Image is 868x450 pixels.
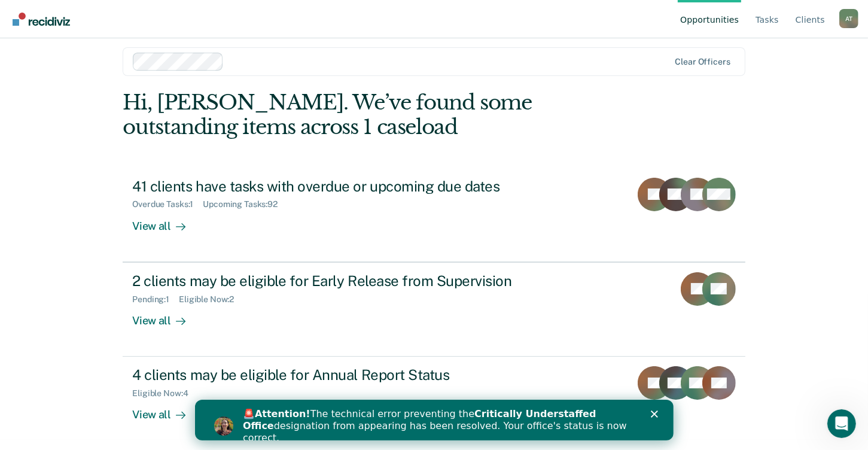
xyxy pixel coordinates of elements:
[132,272,552,290] div: 2 clients may be eligible for Early Release from Supervision
[839,9,858,28] button: Profile dropdown button
[179,294,243,305] div: Eligible Now : 2
[123,168,745,262] a: 41 clients have tasks with overdue or upcoming due datesOverdue Tasks:1Upcoming Tasks:92View all
[132,178,552,195] div: 41 clients have tasks with overdue or upcoming due dates
[132,294,179,305] div: Pending : 1
[132,199,203,209] div: Overdue Tasks : 1
[13,13,70,26] img: Recidiviz
[675,57,730,67] div: Clear officers
[827,409,856,438] iframe: Intercom live chat
[132,399,199,422] div: View all
[48,8,440,44] div: 🚨 The technical error preventing the designation from appearing has been resolved. Your office's ...
[839,9,858,28] div: A T
[195,400,674,440] iframe: Intercom live chat banner
[123,90,620,139] div: Hi, [PERSON_NAME]. We’ve found some outstanding items across 1 caseload
[48,8,401,32] b: Critically Understaffed Office
[456,11,468,18] div: Close
[203,199,287,209] div: Upcoming Tasks : 92
[132,388,197,399] div: Eligible Now : 4
[132,209,199,233] div: View all
[123,262,745,357] a: 2 clients may be eligible for Early Release from SupervisionPending:1Eligible Now:2View all
[132,304,199,327] div: View all
[60,8,115,20] b: Attention!
[132,366,552,384] div: 4 clients may be eligible for Annual Report Status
